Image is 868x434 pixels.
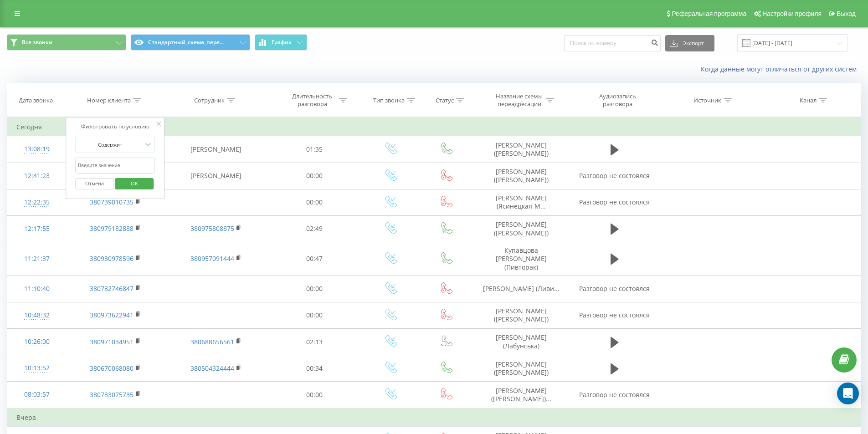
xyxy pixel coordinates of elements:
button: График [255,34,307,51]
td: [PERSON_NAME] [164,163,268,189]
input: Введите значение [75,158,155,174]
span: График [272,39,292,46]
td: Купавцова [PERSON_NAME] (Пивторак) [473,242,570,276]
td: 00:34 [268,355,361,382]
td: Сегодня [7,118,861,136]
td: 01:35 [268,136,361,163]
td: [PERSON_NAME] ([PERSON_NAME]) [473,163,570,189]
div: 12:17:55 [16,220,57,238]
div: Open Intercom Messenger [837,383,859,404]
a: 380979182888 [90,224,134,233]
span: [PERSON_NAME] (Ясинецкая-М... [496,194,547,210]
td: Вчера [7,408,861,427]
td: 00:00 [268,382,361,408]
span: [PERSON_NAME] ([PERSON_NAME])... [491,386,551,403]
a: 380504324444 [190,364,234,373]
div: Тип звонка [373,97,405,104]
a: 380930978596 [90,254,134,263]
input: Поиск по номеру [564,35,661,51]
td: 00:00 [268,302,361,328]
div: Источник [693,97,721,104]
div: Аудиозапись разговора [588,92,647,108]
div: 10:13:52 [16,359,57,377]
div: 11:10:40 [16,280,57,298]
td: [PERSON_NAME] ([PERSON_NAME]) [473,302,570,328]
div: Название схемы переадресации [495,92,544,108]
button: Отмена [75,178,114,189]
div: Сотрудник [194,97,225,104]
td: [PERSON_NAME] [164,136,268,163]
span: Разговор не состоялся [579,198,650,206]
div: 08:03:57 [16,386,57,403]
a: 380975808875 [190,224,234,233]
td: 00:00 [268,276,361,302]
span: [PERSON_NAME] (Ливи... [483,284,560,293]
div: 12:22:35 [16,194,57,211]
a: Когда данные могут отличаться от других систем [701,65,861,73]
td: 00:47 [268,242,361,276]
div: Номер клиента [87,97,131,104]
td: 02:13 [268,329,361,355]
td: 00:00 [268,189,361,215]
td: [PERSON_NAME] (Лабунська) [473,329,570,355]
div: 13:08:19 [16,140,57,158]
span: Разговор не состоялся [579,311,650,319]
button: Экспорт [665,35,714,51]
a: 380971034951 [90,337,134,346]
td: 00:00 [268,163,361,189]
button: Все звонки [7,34,126,51]
a: 380973622941 [90,311,134,319]
a: 380732746847 [90,284,134,293]
span: Реферальная программа [672,10,746,17]
span: Выход [837,10,856,17]
div: Дата звонка [19,97,53,104]
button: OK [115,178,154,189]
div: Фильтровать по условию [75,122,155,131]
a: 380957091444 [190,254,234,263]
a: 380670068080 [90,364,134,373]
div: 10:26:00 [16,333,57,351]
td: [PERSON_NAME] ([PERSON_NAME]) [473,136,570,163]
span: Все звонки [22,39,52,46]
div: 11:21:37 [16,250,57,268]
span: Разговор не состоялся [579,284,650,293]
span: OK [122,176,147,190]
span: Разговор не состоялся [579,390,650,399]
div: Канал [800,97,817,104]
div: 12:41:23 [16,167,57,185]
a: 380688656561 [190,337,234,346]
div: Длительность разговора [288,92,337,108]
span: Разговор не состоялся [579,171,650,180]
td: [PERSON_NAME] ([PERSON_NAME]) [473,215,570,242]
td: [PERSON_NAME] ([PERSON_NAME]) [473,355,570,382]
div: Статус [436,97,454,104]
td: 02:49 [268,215,361,242]
span: Настройки профиля [762,10,822,17]
a: 380739010735 [90,198,134,206]
a: 380733075735 [90,390,134,399]
button: Стандартный_схема_пере... [131,34,250,51]
div: 10:48:32 [16,306,57,324]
